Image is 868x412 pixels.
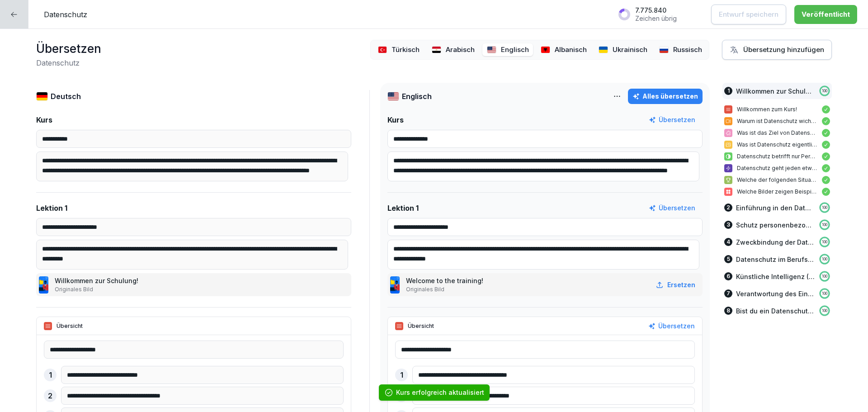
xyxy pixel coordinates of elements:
[711,5,786,24] button: Entwurf speichern
[822,308,827,313] p: 100
[632,91,698,101] div: Alles übersetzen
[736,237,815,247] p: Zweckbindung der Datennutzung
[395,369,408,381] div: 1
[408,322,434,330] p: Übersicht
[737,141,817,149] p: Was ist Datenschutz eigentlich?
[541,46,550,53] img: al.svg
[555,45,587,55] p: Albanisch
[396,388,484,397] div: Kurs erfolgreich aktualisiert
[822,291,827,296] p: 100
[737,152,817,161] p: Datenschutz betrifft nur Personen, die direkt mit Kunden arbeiten.
[36,92,48,101] img: de.svg
[599,46,608,53] img: ua.svg
[719,9,778,19] p: Entwurf speichern
[36,203,67,213] p: Lektion 1
[649,203,695,213] button: Übersetzen
[36,57,101,68] h2: Datenschutz
[822,88,827,94] p: 100
[822,256,827,262] p: 100
[822,239,827,245] p: 100
[57,322,83,330] p: Übersicht
[722,40,832,60] button: Übersetzung hinzufügen
[501,45,529,55] p: Englisch
[737,176,817,184] p: Welche der folgenden Situationen betreffen das Thema Datenschutz?
[402,91,432,102] p: Englisch
[736,272,815,281] p: Künstliche Intelligenz (KI) und Datenschutz
[724,204,732,212] div: 2
[55,285,140,294] p: Originales Bild
[36,40,101,57] h1: Übersetzen
[446,45,475,55] p: Arabisch
[392,45,420,55] p: Türkisch
[724,272,732,280] div: 6
[737,164,817,172] p: Datenschutz geht jeden etwas an!
[635,6,677,14] p: 7.775.840
[673,45,702,55] p: Russisch
[51,91,81,102] p: Deutsch
[387,92,399,101] img: us.svg
[649,115,695,125] button: Übersetzen
[724,307,732,315] div: 8
[36,114,52,125] p: Kurs
[613,45,647,55] p: Ukrainisch
[390,276,400,294] img: j2el9o86udhr8uan64n0lli6.png
[737,117,817,125] p: Warum ist Datenschutz wichtig?
[432,46,441,53] img: eg.svg
[387,203,419,213] p: Lektion 1
[737,188,817,196] p: Welche Bilder zeigen Beispiele für Datenschutz-Risiken im Arbeitsalltag?
[55,276,140,285] p: Willkommen zur Schulung!
[44,9,87,20] p: Datenschutz
[378,46,387,53] img: tr.svg
[802,9,850,19] div: Veröffentlicht
[794,5,857,24] button: Veröffentlicht
[724,221,732,229] div: 3
[737,105,817,114] p: Willkommen zum Kurs!
[724,87,732,95] div: 1
[667,280,695,289] p: Ersetzen
[724,289,732,298] div: 7
[44,369,57,381] div: 1
[387,114,404,125] p: Kurs
[724,255,732,263] div: 5
[822,222,827,227] p: 100
[406,285,485,294] p: Originales Bild
[487,46,496,53] img: us.svg
[737,129,817,137] p: Was ist das Ziel von Datenschutz?
[724,238,732,246] div: 4
[736,203,815,213] p: Einführung in den Datenschutz
[613,3,703,26] button: 7.775.840Zeichen übrig
[39,276,48,294] img: j2el9o86udhr8uan64n0lli6.png
[736,289,815,298] p: Verantwortung des Einzelnen
[635,14,677,23] p: Zeichen übrig
[822,205,827,210] p: 100
[628,89,703,104] button: Alles übersetzen
[736,306,815,316] p: Bist du ein Datenschutz-Profi?
[730,45,824,55] div: Übersetzung hinzufügen
[736,86,815,96] p: Willkommen zur Schulung!
[44,389,57,402] div: 2
[736,255,815,264] p: Datenschutz im Berufsalltag
[822,274,827,279] p: 100
[648,321,695,331] button: Übersetzen
[406,276,485,285] p: Welcome to the training!
[736,220,815,230] p: Schutz personenbezogener Daten
[659,46,669,53] img: ru.svg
